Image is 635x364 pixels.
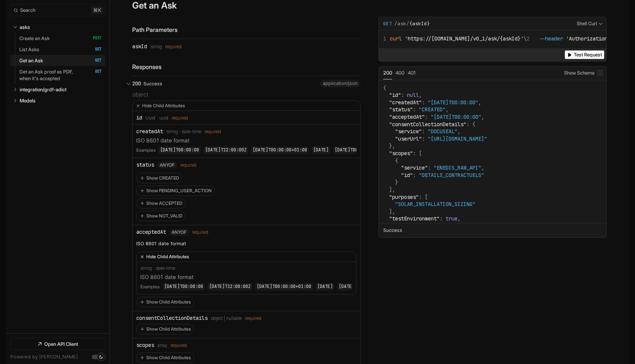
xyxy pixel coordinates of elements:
[574,52,602,58] span: Test Request
[20,24,30,30] p: asks
[20,86,66,93] p: integration/grdf-adict
[422,99,425,106] span: :
[401,172,413,178] span: "id"
[419,172,484,178] span: "DETAILS_CONTRACTUELS"
[20,7,35,13] span: Search
[472,121,475,128] span: {
[460,223,463,229] span: [
[10,338,105,350] a: Open API Client
[316,283,334,291] code: [DATE]
[137,297,194,307] button: Show Child Attributes
[180,163,196,168] div: required
[19,35,50,42] p: Create an Ask
[457,128,460,135] span: ,
[392,186,395,193] span: ,
[169,229,189,236] div: anyOf
[422,135,425,142] span: :
[146,115,155,121] span: Uuid
[137,186,215,196] button: Show PENDING_USER_ACTION
[136,128,163,134] div: createdAt
[389,186,392,193] span: ]
[136,229,166,235] div: acceptedAt
[19,33,102,44] a: Create an Ask POST
[413,172,416,178] span: :
[136,162,154,168] div: status
[389,92,401,98] span: "id"
[383,35,527,42] span: \
[389,114,425,120] span: "acceptedAt"
[132,26,361,34] div: Path Parameters
[140,266,152,271] span: string
[159,115,168,121] span: uuid
[419,194,422,200] span: :
[565,50,604,59] button: Test Request
[389,223,455,229] span: "thirdPartyRecipients"
[143,81,358,87] p: Success
[19,68,85,82] p: Get an Ask proof as PDF, when it's accepted
[20,84,102,95] a: integration/grdf-adict
[245,316,261,321] div: required
[390,35,402,42] span: curl
[137,199,185,208] button: Show ACCEPTED
[137,211,185,221] button: Show NOT_VALID
[409,20,430,27] em: {askId}
[478,99,481,106] span: ,
[312,147,330,154] code: [DATE]
[166,129,178,134] span: string
[140,273,352,281] p: ISO 8601 date format
[132,92,148,98] span: object
[405,35,524,42] span: 'https://[DOMAIN_NAME]/v0_1/ask/{askId}'
[337,283,475,291] code: [DATE]T00:00:00[[GEOGRAPHIC_DATA]/[GEOGRAPHIC_DATA]]
[407,92,419,98] span: null
[208,283,252,291] code: [DATE]T12:00:00Z
[136,115,142,121] div: id
[19,46,39,53] p: List Asks
[20,95,102,106] a: Models
[395,128,422,135] span: "service"
[87,36,102,41] span: POST
[425,194,428,200] span: [
[19,44,102,55] a: List Asks GET
[428,135,487,142] span: "[URL][DOMAIN_NAME]"
[395,135,422,142] span: "userUrl"
[137,252,356,262] button: Hide Child Attributes
[170,343,187,348] div: required
[203,147,248,154] code: [DATE]T12:00:00Z
[389,208,392,215] span: ]
[182,129,201,134] span: date-time
[150,44,162,49] span: string
[91,6,103,14] kbd: ⌘ k
[192,230,208,235] div: required
[395,70,404,76] span: 400
[392,142,395,149] span: ,
[157,162,177,168] div: anyOf
[165,44,182,49] div: required
[395,179,398,186] span: }
[564,66,603,80] label: Show Schema
[419,150,422,157] span: [
[132,43,147,49] div: askId
[481,164,484,171] span: ,
[19,55,102,66] a: Get an Ask GET
[383,70,392,76] span: 200
[137,173,182,183] button: Show CREATED
[383,227,402,234] p: Success
[156,266,175,271] span: date-time
[539,35,563,42] span: --header
[132,63,361,71] div: Responses
[255,283,313,291] code: [DATE]T00:00:00+01:00
[428,99,478,106] span: "[DATE]T00:00:00"
[87,47,102,52] span: GET
[136,342,154,348] div: scopes
[323,81,358,86] span: application/json
[413,106,416,113] span: :
[6,18,110,333] nav: Table of contents for Api
[419,92,422,98] span: ,
[392,208,395,215] span: ,
[137,353,194,363] button: Show Child Attributes
[481,114,484,120] span: ,
[333,147,471,154] code: [DATE]T00:00:00[[GEOGRAPHIC_DATA]/[GEOGRAPHIC_DATA]]
[389,215,440,222] span: "testEnvironment"
[20,97,36,104] p: Models
[428,164,431,171] span: :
